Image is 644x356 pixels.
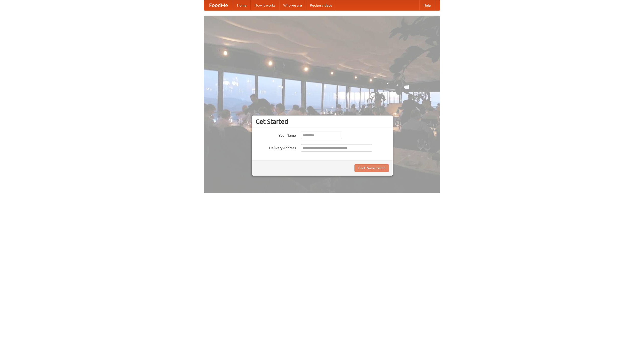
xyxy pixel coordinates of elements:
label: Delivery Address [256,144,296,150]
a: Recipe videos [306,0,336,10]
label: Your Name [256,132,296,138]
a: Home [233,0,251,10]
h3: Get Started [256,118,389,125]
button: Find Restaurants! [354,164,389,172]
a: FoodMe [204,0,233,10]
a: Who we are [279,0,306,10]
a: How it works [251,0,279,10]
a: Help [419,0,435,10]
